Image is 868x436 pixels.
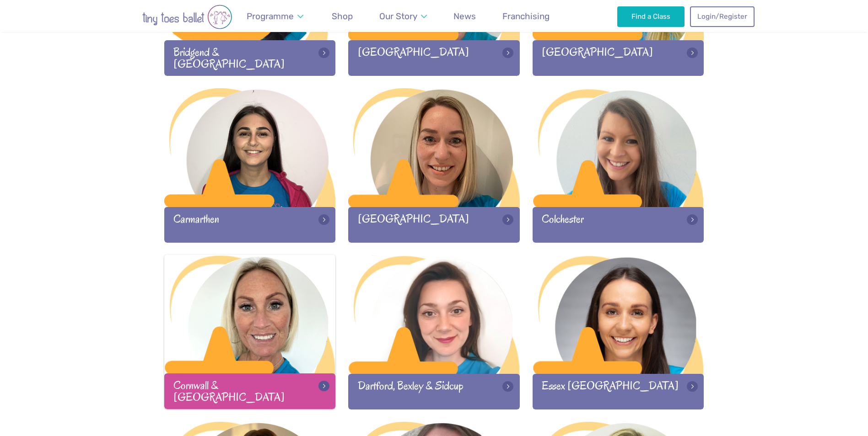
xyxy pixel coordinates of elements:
div: [GEOGRAPHIC_DATA] [533,40,704,75]
div: Cornwall & [GEOGRAPHIC_DATA] [164,373,336,409]
div: [GEOGRAPHIC_DATA] [348,207,520,242]
div: Dartford, Bexley & Sidcup [348,374,520,409]
a: Franchising [498,5,554,27]
a: Dartford, Bexley & Sidcup [348,255,520,409]
span: Franchising [502,11,550,21]
div: Bridgend & [GEOGRAPHIC_DATA] [164,40,336,75]
span: Programme [247,11,294,21]
span: Our Story [379,11,417,21]
a: Cornwall & [GEOGRAPHIC_DATA] [164,255,336,409]
div: Essex [GEOGRAPHIC_DATA] [533,374,704,409]
a: Carmarthen [164,88,336,242]
span: Shop [332,11,353,21]
a: [GEOGRAPHIC_DATA] [348,88,520,242]
img: tiny toes ballet [114,5,260,29]
a: Programme [243,5,308,27]
div: Colchester [533,207,704,242]
a: Find a Class [617,6,685,27]
a: News [449,5,480,27]
a: Our Story [375,5,431,27]
a: Login/Register [690,6,754,27]
a: Shop [328,5,357,27]
a: Essex [GEOGRAPHIC_DATA] [533,255,704,409]
div: Carmarthen [164,207,336,242]
div: [GEOGRAPHIC_DATA] [348,40,520,75]
a: Colchester [533,88,704,242]
span: News [453,11,476,21]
